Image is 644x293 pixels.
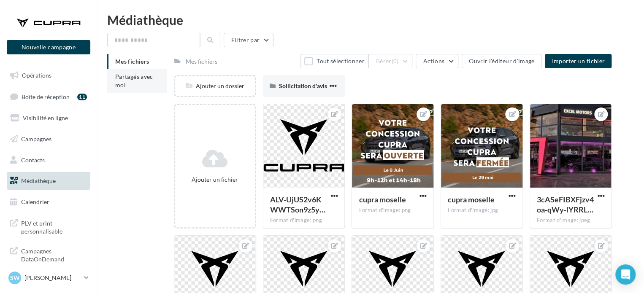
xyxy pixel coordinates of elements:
[462,54,541,68] button: Ouvrir l'éditeur d'image
[423,57,444,65] span: Actions
[21,177,56,184] span: Médiathèque
[359,207,427,214] div: Format d'image: png
[21,198,49,205] span: Calendrier
[21,218,87,236] span: PLV et print personnalisable
[537,195,594,214] span: 3cASeFIBXFjzv4oa-qWy-lYRRL-HkSyxr9YhFnA9poEAy-As1EQRMMpGPLXEgF47xBJ147pkrRyAv1kbEg=s0
[7,40,90,54] button: Nouvelle campagne
[5,67,92,84] a: Opérations
[300,54,368,68] button: Tout sélectionner
[279,82,327,89] span: Sollicitation d'avis
[368,54,413,68] button: Gérer(0)
[5,193,92,211] a: Calendrier
[615,264,636,285] div: Open Intercom Messenger
[5,214,92,239] a: PLV et print personnalisable
[537,217,605,224] div: Format d'image: jpeg
[115,73,153,89] span: Partagés avec moi
[77,94,87,100] div: 11
[5,130,92,148] a: Campagnes
[175,82,255,90] div: Ajouter un dossier
[22,93,70,100] span: Boîte de réception
[545,54,612,68] button: Importer un fichier
[21,135,51,142] span: Campagnes
[552,57,605,65] span: Importer un fichier
[416,54,458,68] button: Actions
[10,274,20,282] span: SW
[359,195,406,204] span: cupra moselle
[5,151,92,169] a: Contacts
[23,114,68,121] span: Visibilité en ligne
[21,156,45,163] span: Contacts
[5,242,92,267] a: Campagnes DataOnDemand
[5,109,92,127] a: Visibilité en ligne
[5,88,92,106] a: Boîte de réception11
[270,217,338,224] div: Format d'image: png
[448,195,495,204] span: cupra moselle
[107,13,634,26] div: Médiathèque
[179,175,252,184] div: Ajouter un fichier
[24,274,81,282] p: [PERSON_NAME]
[448,207,516,214] div: Format d'image: jpg
[392,58,399,65] span: (0)
[115,58,149,65] span: Mes fichiers
[7,270,90,286] a: SW [PERSON_NAME]
[21,245,87,263] span: Campagnes DataOnDemand
[22,72,51,79] span: Opérations
[224,33,273,47] button: Filtrer par
[270,195,325,214] span: ALV-UjUS2v6KWWTSon9z5ycQyaxvm4oSXfcWuod0xUO6qFeKQhj4f2IG
[5,172,92,190] a: Médiathèque
[186,57,217,66] div: Mes fichiers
